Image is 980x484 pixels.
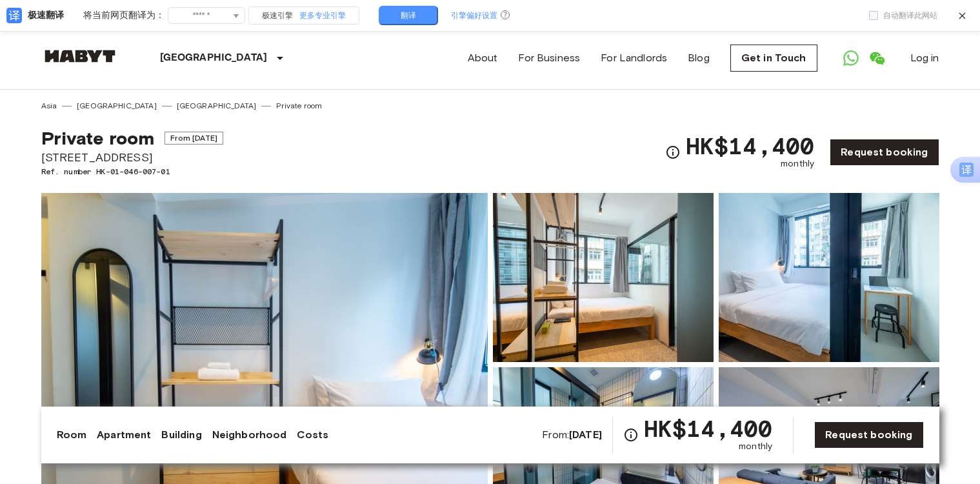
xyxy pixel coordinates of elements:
a: Neighborhood [212,427,287,443]
a: Building [161,427,201,443]
svg: Check cost overview for full price breakdown. Please note that discounts apply to new joiners onl... [623,427,639,443]
a: For Landlords [601,50,667,66]
span: [STREET_ADDRESS] [41,149,223,166]
a: Request booking [814,421,923,449]
a: [GEOGRAPHIC_DATA] [177,100,257,112]
a: Blog [688,50,710,66]
span: HK$14,400 [686,134,814,157]
span: Private room [41,127,155,149]
p: [GEOGRAPHIC_DATA] [160,50,268,66]
a: About [468,50,498,66]
span: HK$14,400 [644,417,772,440]
img: Habyt [41,50,119,63]
span: Ref. number HK-01-046-007-01 [41,166,223,177]
a: Costs [297,427,328,443]
span: From: [542,428,602,442]
b: [DATE] [569,429,602,441]
span: monthly [781,157,814,170]
a: For Business [518,50,580,66]
a: Room [57,427,87,443]
a: Request booking [830,139,939,166]
a: Get in Touch [730,45,817,72]
a: Open WhatsApp [838,45,864,71]
a: Asia [41,100,57,112]
img: Picture of unit HK-01-046-007-01 [719,193,939,362]
svg: Check cost overview for full price breakdown. Please note that discounts apply to new joiners onl... [665,145,681,160]
a: [GEOGRAPHIC_DATA] [77,100,157,112]
a: Private room [276,100,322,112]
span: monthly [739,440,772,453]
img: Picture of unit HK-01-046-007-01 [493,193,714,362]
a: Apartment [97,427,151,443]
a: Log in [910,50,939,66]
span: From [DATE] [165,132,223,145]
a: Open WeChat [864,45,890,71]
